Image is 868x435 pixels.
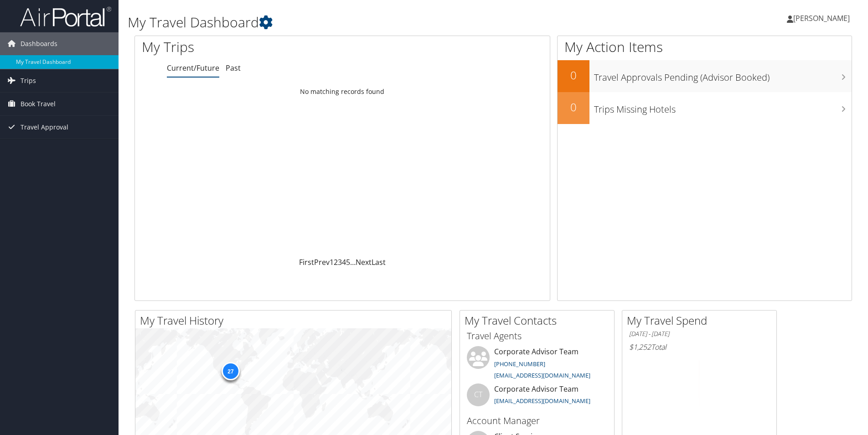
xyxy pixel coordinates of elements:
[629,342,651,352] span: $1,252
[467,383,490,406] div: CT
[314,257,330,267] a: Prev
[334,257,338,267] a: 2
[330,257,334,267] a: 1
[558,92,852,124] a: 0Trips Missing Hotels
[167,63,219,73] a: Current/Future
[467,414,607,427] h3: Account Manager
[338,257,342,267] a: 3
[222,362,240,380] div: 27
[629,342,770,352] h6: Total
[594,67,852,84] h3: Travel Approvals Pending (Advisor Booked)
[494,371,590,379] a: [EMAIL_ADDRESS][DOMAIN_NAME]
[21,116,68,139] span: Travel Approval
[465,313,614,328] h2: My Travel Contacts
[140,313,451,328] h2: My Travel History
[627,313,776,328] h2: My Travel Spend
[226,63,241,73] a: Past
[467,330,607,342] h3: Travel Agents
[350,257,356,267] span: …
[594,98,852,116] h3: Trips Missing Hotels
[356,257,372,267] a: Next
[494,397,590,405] a: [EMAIL_ADDRESS][DOMAIN_NAME]
[21,93,56,115] span: Book Travel
[629,330,770,338] h6: [DATE] - [DATE]
[558,37,852,57] h1: My Action Items
[372,257,386,267] a: Last
[346,257,350,267] a: 5
[21,69,36,92] span: Trips
[462,346,612,383] li: Corporate Advisor Team
[462,383,612,413] li: Corporate Advisor Team
[128,13,615,32] h1: My Travel Dashboard
[142,37,370,57] h1: My Trips
[342,257,346,267] a: 4
[299,257,314,267] a: First
[20,6,111,27] img: airportal-logo.png
[793,13,850,23] span: [PERSON_NAME]
[21,32,57,55] span: Dashboards
[135,83,550,100] td: No matching records found
[494,360,545,368] a: [PHONE_NUMBER]
[787,5,859,32] a: [PERSON_NAME]
[558,60,852,92] a: 0Travel Approvals Pending (Advisor Booked)
[558,99,589,115] h2: 0
[558,67,589,83] h2: 0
